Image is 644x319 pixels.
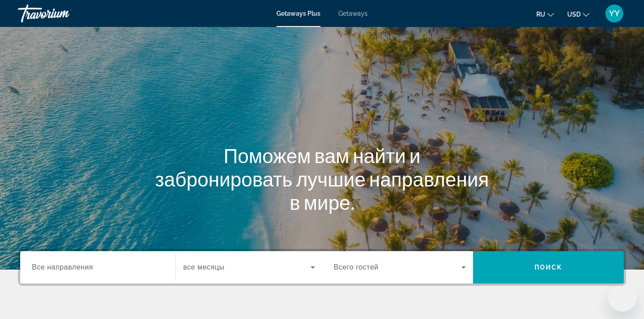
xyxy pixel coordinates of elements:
[18,2,108,25] a: Travorium
[32,263,93,271] span: Все направления
[536,11,545,18] span: ru
[338,10,368,17] a: Getaways
[567,8,589,21] button: Change currency
[609,9,620,18] span: YY
[154,144,491,214] h1: Поможем вам найти и забронировать лучшие направления в мире.
[473,251,624,284] button: Поиск
[20,251,624,284] div: Search widget
[534,264,563,271] span: Поиск
[603,4,626,23] button: User Menu
[183,263,224,271] span: все месяцы
[536,8,554,21] button: Change language
[334,263,379,271] span: Всего гостей
[567,11,581,18] span: USD
[608,283,637,312] iframe: Кнопка запуска окна обмена сообщениями
[276,10,320,17] a: Getaways Plus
